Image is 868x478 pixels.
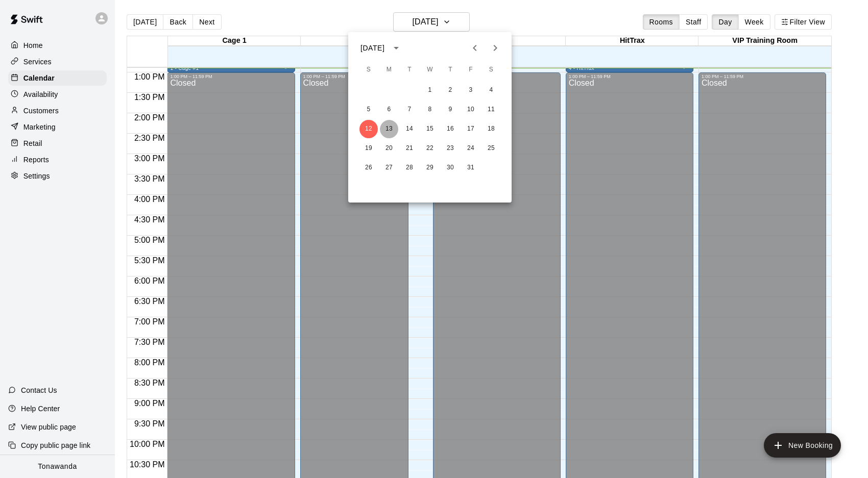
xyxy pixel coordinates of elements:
[400,60,419,80] span: Tuesday
[421,120,439,138] button: 15
[441,139,460,158] button: 23
[485,38,505,58] button: Next month
[462,100,480,119] button: 10
[380,139,398,158] button: 20
[359,60,378,80] span: Sunday
[441,159,460,177] button: 30
[421,81,439,99] button: 1
[441,120,460,138] button: 16
[441,81,460,99] button: 2
[462,139,480,158] button: 24
[421,60,439,80] span: Wednesday
[462,81,480,99] button: 3
[359,139,378,158] button: 19
[421,139,439,158] button: 22
[360,43,384,54] div: [DATE]
[380,60,398,80] span: Monday
[482,81,500,99] button: 4
[388,39,405,57] button: calendar view is open, switch to year view
[465,38,485,58] button: Previous month
[380,159,398,177] button: 27
[441,100,460,119] button: 9
[421,159,439,177] button: 29
[380,100,398,119] button: 6
[482,120,500,138] button: 18
[482,60,500,80] span: Saturday
[359,120,378,138] button: 12
[359,100,378,119] button: 5
[482,139,500,158] button: 25
[421,100,439,119] button: 8
[482,100,500,119] button: 11
[400,159,419,177] button: 28
[400,100,419,119] button: 7
[462,159,480,177] button: 31
[441,60,460,80] span: Thursday
[359,159,378,177] button: 26
[380,120,398,138] button: 13
[400,120,419,138] button: 14
[462,120,480,138] button: 17
[400,139,419,158] button: 21
[462,60,480,80] span: Friday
